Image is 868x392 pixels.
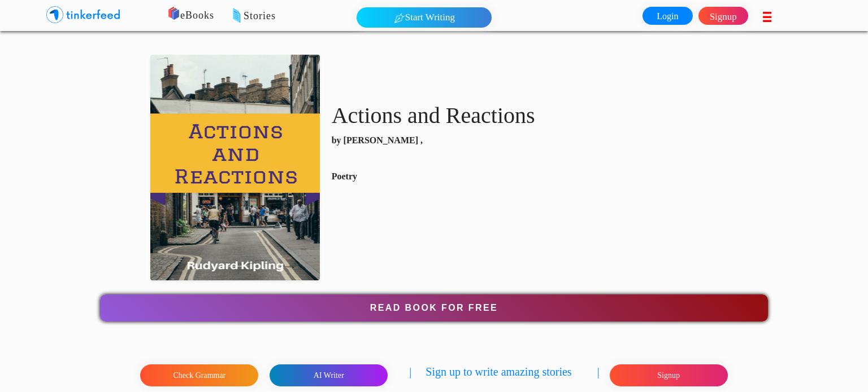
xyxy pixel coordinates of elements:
a: Login [643,7,692,25]
a: Signup [698,7,748,25]
button: Read Book for Free [100,294,769,321]
img: ... [150,55,320,280]
p: Stories [197,8,579,24]
p: Poetry [332,170,708,183]
p: by [PERSON_NAME] , [332,134,708,147]
p: eBooks [153,8,535,24]
button: AI Writer [270,364,388,386]
h1: Actions and Reactions [332,102,708,129]
button: Start Writing [357,7,492,28]
button: Signup [610,364,728,386]
button: Check Grammar [140,364,258,386]
p: | Sign up to write amazing stories | [409,363,599,387]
